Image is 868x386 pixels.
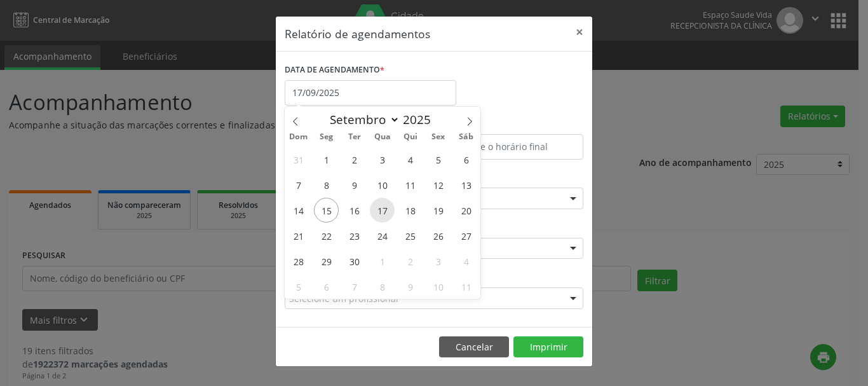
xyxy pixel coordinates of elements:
[313,133,341,141] span: Seg
[426,249,451,273] span: Outubro 3, 2025
[314,147,339,172] span: Setembro 1, 2025
[342,274,367,299] span: Outubro 7, 2025
[454,172,478,197] span: Setembro 13, 2025
[370,223,395,248] span: Setembro 24, 2025
[439,336,509,358] button: Cancelar
[285,80,456,106] input: Selecione uma data ou intervalo
[454,147,478,172] span: Setembro 6, 2025
[286,223,311,248] span: Setembro 21, 2025
[286,172,311,197] span: Setembro 7, 2025
[454,249,478,273] span: Outubro 4, 2025
[342,223,367,248] span: Setembro 23, 2025
[370,249,395,273] span: Outubro 1, 2025
[398,223,423,248] span: Setembro 25, 2025
[437,134,583,160] input: Selecione o horário final
[454,198,478,223] span: Setembro 20, 2025
[342,249,367,273] span: Setembro 30, 2025
[400,111,442,128] input: Year
[286,147,311,172] span: Agosto 31, 2025
[398,172,423,197] span: Setembro 11, 2025
[567,17,592,48] button: Close
[289,292,398,305] span: Selecione um profissional
[286,274,311,299] span: Outubro 5, 2025
[426,223,451,248] span: Setembro 26, 2025
[426,198,451,223] span: Setembro 19, 2025
[369,133,397,141] span: Qua
[342,172,367,197] span: Setembro 9, 2025
[286,198,311,223] span: Setembro 14, 2025
[454,274,478,299] span: Outubro 11, 2025
[314,249,339,273] span: Setembro 29, 2025
[397,133,424,141] span: Qui
[323,111,400,128] select: Month
[314,274,339,299] span: Outubro 6, 2025
[398,147,423,172] span: Setembro 4, 2025
[285,133,313,141] span: Dom
[426,172,451,197] span: Setembro 12, 2025
[426,274,451,299] span: Outubro 10, 2025
[370,274,395,299] span: Outubro 8, 2025
[398,274,423,299] span: Outubro 9, 2025
[314,172,339,197] span: Setembro 8, 2025
[424,133,452,141] span: Sex
[285,60,384,80] label: DATA DE AGENDAMENTO
[513,336,583,358] button: Imprimir
[314,198,339,223] span: Setembro 15, 2025
[426,147,451,172] span: Setembro 5, 2025
[370,147,395,172] span: Setembro 3, 2025
[370,198,395,223] span: Setembro 17, 2025
[314,223,339,248] span: Setembro 22, 2025
[342,198,367,223] span: Setembro 16, 2025
[452,133,480,141] span: Sáb
[398,198,423,223] span: Setembro 18, 2025
[286,249,311,273] span: Setembro 28, 2025
[285,25,430,42] h5: Relatório de agendamentos
[341,133,369,141] span: Ter
[370,172,395,197] span: Setembro 10, 2025
[437,114,583,134] label: ATÉ
[342,147,367,172] span: Setembro 2, 2025
[454,223,478,248] span: Setembro 27, 2025
[398,249,423,273] span: Outubro 2, 2025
